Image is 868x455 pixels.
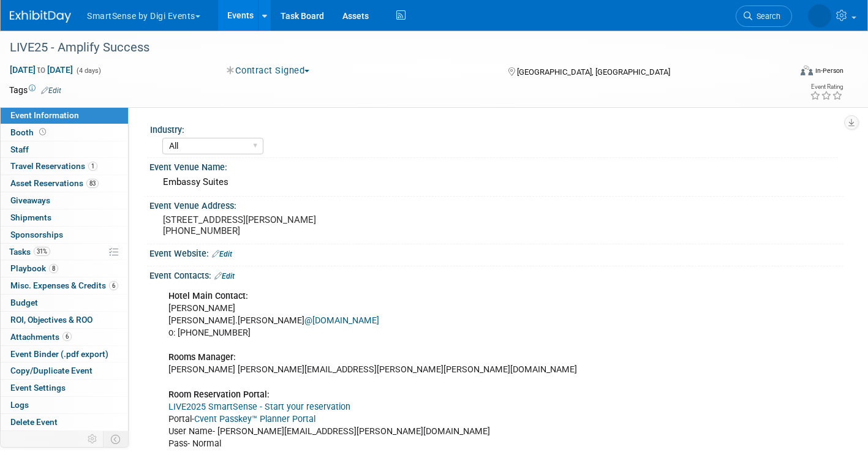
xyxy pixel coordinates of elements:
[168,352,236,363] b: Rooms Manager:
[10,110,79,120] span: Event Information
[1,277,128,294] a: Misc. Expenses & Credits6
[212,250,232,258] a: Edit
[1,363,128,379] a: Copy/Duplicate Event
[1,414,128,431] a: Delete Event
[10,178,99,188] span: Asset Reservations
[37,127,48,137] span: Booth not reserved yet
[10,366,92,375] span: Copy/Duplicate Event
[1,244,128,260] a: Tasks31%
[1,260,128,277] a: Playbook8
[34,247,50,256] span: 31%
[1,141,128,158] a: Staff
[168,402,350,412] a: LIVE2025 SmartSense - Start your reservation
[149,158,843,173] div: Event Venue Name:
[36,65,47,75] span: to
[75,67,101,75] span: (4 days)
[10,212,51,222] span: Shipments
[168,389,270,400] b: Room Reservation Portal:
[10,195,50,205] span: Giveaways
[168,291,248,301] b: Hotel Main Contact:
[88,162,97,171] span: 1
[9,64,74,75] span: [DATE] [DATE]
[41,86,61,95] a: Edit
[49,264,58,273] span: 8
[1,295,128,311] a: Budget
[10,10,71,23] img: ExhibitDay
[10,161,97,171] span: Travel Reservations
[62,332,72,341] span: 6
[1,192,128,209] a: Giveaways
[214,272,235,280] a: Edit
[1,227,128,243] a: Sponsorships
[9,247,50,257] span: Tasks
[1,107,128,124] a: Event Information
[9,84,61,96] td: Tags
[10,349,108,359] span: Event Binder (.pdf export)
[10,315,92,325] span: ROI, Objectives & ROO
[1,312,128,328] a: ROI, Objectives & ROO
[517,67,670,77] span: [GEOGRAPHIC_DATA], [GEOGRAPHIC_DATA]
[163,214,425,236] pre: [STREET_ADDRESS][PERSON_NAME] [PHONE_NUMBER]
[86,179,99,188] span: 83
[1,397,128,413] a: Logs
[801,66,813,75] img: Format-Inperson.png
[194,414,315,424] a: Cvent Passkey™ Planner Portal
[808,4,831,28] img: Abby Allison
[815,66,843,75] div: In-Person
[720,64,843,82] div: Event Format
[1,329,128,345] a: Attachments6
[10,280,118,290] span: Misc. Expenses & Credits
[10,298,38,307] span: Budget
[1,158,128,175] a: Travel Reservations1
[109,281,118,290] span: 6
[1,346,128,363] a: Event Binder (.pdf export)
[1,380,128,396] a: Event Settings
[6,37,772,59] div: LIVE25 - Amplify Success
[104,431,129,447] td: Toggle Event Tabs
[150,121,838,136] div: Industry:
[1,175,128,192] a: Asset Reservations83
[159,173,834,192] div: Embassy Suites
[736,6,792,27] a: Search
[10,400,29,410] span: Logs
[10,145,29,154] span: Staff
[10,263,58,273] span: Playbook
[1,209,128,226] a: Shipments
[149,244,843,260] div: Event Website:
[304,315,379,326] a: @[DOMAIN_NAME]
[10,332,72,342] span: Attachments
[10,127,48,137] span: Booth
[149,197,843,212] div: Event Venue Address:
[222,64,314,77] button: Contract Signed
[10,417,58,427] span: Delete Event
[10,230,63,239] span: Sponsorships
[752,12,780,21] span: Search
[810,84,843,90] div: Event Rating
[1,124,128,141] a: Booth
[82,431,104,447] td: Personalize Event Tab Strip
[10,383,66,393] span: Event Settings
[149,266,843,282] div: Event Contacts:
